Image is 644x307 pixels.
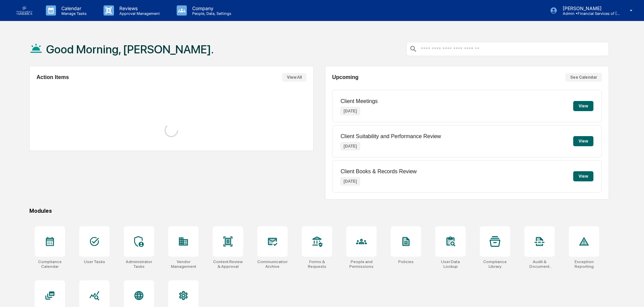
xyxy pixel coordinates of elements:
[46,43,214,56] h1: Good Morning, [PERSON_NAME].
[56,5,90,11] p: Calendar
[282,73,306,82] button: View All
[341,177,360,185] p: [DATE]
[398,259,414,264] div: Policies
[565,73,602,82] button: See Calendar
[114,11,163,16] p: Approval Management
[29,208,609,214] div: Modules
[187,5,235,11] p: Company
[573,171,593,181] button: View
[341,133,441,139] p: Client Suitability and Performance Review
[573,136,593,146] button: View
[56,11,90,16] p: Manage Tasks
[341,169,417,175] p: Client Books & Records Review
[187,11,235,16] p: People, Data, Settings
[16,6,32,15] img: logo
[557,5,620,11] p: [PERSON_NAME]
[84,259,105,264] div: User Tasks
[35,259,65,269] div: Compliance Calendar
[332,74,358,80] h2: Upcoming
[213,259,243,269] div: Content Review & Approval
[257,259,288,269] div: Communications Archive
[168,259,199,269] div: Vendor Management
[524,259,555,269] div: Audit & Document Logs
[341,107,360,115] p: [DATE]
[480,259,510,269] div: Compliance Library
[346,259,377,269] div: People and Permissions
[341,142,360,150] p: [DATE]
[557,11,620,16] p: Admin • Financial Services of [GEOGRAPHIC_DATA]
[114,5,163,11] p: Reviews
[302,259,332,269] div: Forms & Requests
[36,74,69,80] h2: Action Items
[124,259,154,269] div: Administrator Tasks
[435,259,466,269] div: User Data Lookup
[573,101,593,111] button: View
[569,259,599,269] div: Exception Reporting
[341,98,378,104] p: Client Meetings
